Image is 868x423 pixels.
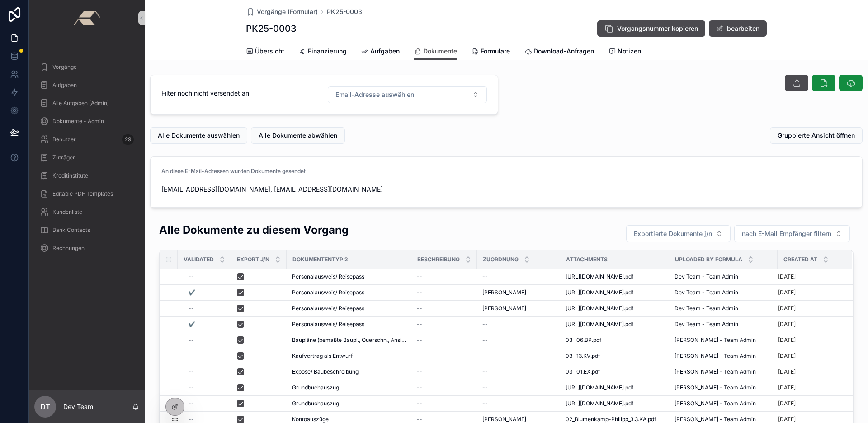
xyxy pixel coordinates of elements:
span: 03__01.EX [566,368,590,375]
a: [URL][DOMAIN_NAME].pdf [566,289,664,296]
span: [PERSON_NAME] [482,305,526,312]
p: [DATE] [778,289,796,296]
span: [URL][DOMAIN_NAME] [566,321,624,328]
span: -- [417,273,422,280]
a: [URL][DOMAIN_NAME].pdf [566,384,664,391]
span: -- [417,416,422,423]
span: Aufgaben [52,82,77,89]
span: -- [417,368,422,375]
span: [EMAIL_ADDRESS][DOMAIN_NAME], [EMAIL_ADDRESS][DOMAIN_NAME] [161,185,851,194]
span: -- [482,321,488,328]
a: -- [417,305,472,312]
span: [PERSON_NAME] - Team Admin [675,416,756,423]
button: Select Button [734,225,850,242]
a: [DATE] [778,400,841,407]
span: Grundbuchauszug [292,400,339,407]
a: [PERSON_NAME] - Team Admin [675,400,772,407]
p: [DATE] [778,305,796,312]
span: ✔️ [189,289,195,296]
a: Grundbuchauszug [292,400,406,407]
span: Dokumente [423,47,457,56]
a: -- [417,384,472,391]
span: -- [189,352,194,360]
span: -- [417,352,422,360]
h2: Alle Dokumente zu diesem Vorgang [159,222,349,237]
span: Exposé/ Baubeschreibung [292,368,359,375]
p: [DATE] [778,273,796,280]
a: Aufgaben [361,43,400,61]
a: -- [482,400,555,407]
a: Übersicht [246,43,284,61]
span: Export j/n [237,256,269,263]
a: [URL][DOMAIN_NAME].pdf [566,273,664,280]
span: [PERSON_NAME] [482,416,526,423]
span: Zuträger [52,154,75,161]
a: -- [189,368,226,375]
span: Kundenliste [52,208,82,216]
span: Personalausweis/ Reisepass [292,305,364,312]
p: [DATE] [778,416,796,423]
span: Dokumententyp 2 [292,256,348,263]
span: Dev Team - Team Admin [675,305,738,312]
a: Dev Team - Team Admin [675,289,772,296]
span: Uploaded By Formula [675,256,742,263]
a: Dokumente - Admin [34,113,139,130]
span: [PERSON_NAME] - Team Admin [675,336,756,344]
a: 03__01.EX.pdf [566,368,664,375]
span: Download-Anfragen [533,47,594,56]
a: [PERSON_NAME] - Team Admin [675,384,772,391]
a: -- [417,368,472,375]
span: -- [189,305,194,312]
span: Email-Adresse auswählen [335,90,414,99]
a: Exposé/ Baubeschreibung [292,368,406,375]
a: -- [189,336,226,344]
span: Gruppierte Ansicht öffnen [778,131,855,140]
span: 03__06.BP [566,336,592,344]
span: Kreditinstitute [52,172,88,179]
a: Alle Aufgaben (Admin) [34,95,139,111]
button: bearbeiten [709,20,767,37]
a: -- [189,273,226,280]
a: [PERSON_NAME] [482,289,555,296]
a: -- [189,400,226,407]
a: Bank Contacts [34,222,139,238]
span: Personalausweis/ Reisepass [292,321,364,328]
a: -- [417,321,472,328]
a: [DATE] [778,384,841,391]
span: Bank Contacts [52,226,90,234]
span: -- [482,352,488,360]
span: Beschreibung [417,256,460,263]
button: Select Button [626,225,731,242]
p: [DATE] [778,336,796,344]
span: Filter noch nicht versendet an: [161,89,321,98]
span: -- [482,336,488,344]
span: -- [482,400,488,407]
span: .pdf [590,368,600,375]
a: Grundbuchauszug [292,384,406,391]
span: 02_Blumenkamp-Philipp_3.3.KA [566,416,646,423]
span: [URL][DOMAIN_NAME] [566,273,624,280]
button: Alle Dokumente auswählen [150,127,247,144]
span: .pdf [624,384,633,391]
a: Baupläne (bemaßte Baupl., Querschn., Ansichten) [292,336,406,344]
span: .pdf [624,289,633,296]
span: -- [189,384,194,391]
a: Kontoauszüge [292,416,406,423]
span: Exportierte Dokumente j/n [634,229,712,238]
span: -- [417,289,422,296]
span: [PERSON_NAME] [482,289,526,296]
a: ✔️ [189,289,226,296]
span: [PERSON_NAME] - Team Admin [675,368,756,375]
p: [DATE] [778,368,796,375]
a: [DATE] [778,336,841,344]
a: Dokumente [414,43,457,60]
a: -- [482,352,555,360]
a: 03__06.BP.pdf [566,336,664,344]
span: .pdf [624,400,633,407]
a: 02_Blumenkamp-Philipp_3.3.KA.pdf [566,416,664,423]
a: Formulare [472,43,510,61]
span: Vorgangsnummer kopieren [617,24,698,33]
span: Attachments [566,256,608,263]
div: scrollable content [29,36,145,268]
